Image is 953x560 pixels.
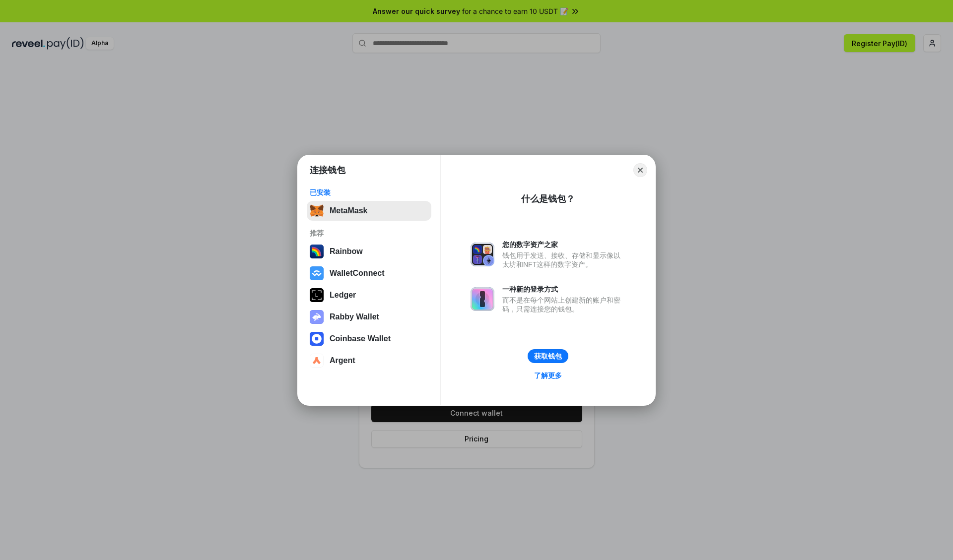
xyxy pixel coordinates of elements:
[534,352,562,361] div: 获取钱包
[330,312,379,321] div: Rabby Wallet
[502,251,625,269] div: 钱包用于发送、接收、存储和显示像以太坊和NFT这样的数字资产。
[310,164,345,176] h1: 连接钱包
[471,287,494,311] img: svg+xml,%3Csvg%20xmlns%3D%22http%3A%2F%2Fwww.w3.org%2F2000%2Fsvg%22%20fill%3D%22none%22%20viewBox...
[307,351,431,371] button: Argent
[502,240,625,249] div: 您的数字资产之家
[310,245,324,258] img: svg+xml,%3Csvg%20width%3D%22120%22%20height%3D%22120%22%20viewBox%3D%220%200%20120%20120%22%20fil...
[330,334,391,343] div: Coinbase Wallet
[310,188,428,197] div: 已安装
[307,307,431,327] button: Rabby Wallet
[307,201,431,221] button: MetaMask
[330,247,363,256] div: Rainbow
[310,332,324,346] img: svg+xml,%3Csvg%20width%3D%2228%22%20height%3D%2228%22%20viewBox%3D%220%200%2028%2028%22%20fill%3D...
[330,206,367,215] div: MetaMask
[307,263,431,283] button: WalletConnect
[528,349,568,363] button: 获取钱包
[310,266,324,280] img: svg+xml,%3Csvg%20width%3D%2228%22%20height%3D%2228%22%20viewBox%3D%220%200%2028%2028%22%20fill%3D...
[307,242,431,261] button: Rainbow
[471,243,494,266] img: svg+xml,%3Csvg%20xmlns%3D%22http%3A%2F%2Fwww.w3.org%2F2000%2Fsvg%22%20fill%3D%22none%22%20viewBox...
[330,269,385,278] div: WalletConnect
[633,163,647,177] button: Close
[502,285,625,294] div: 一种新的登录方式
[330,291,356,300] div: Ledger
[502,296,625,313] div: 而不是在每个网站上创建新的账户和密码，只需连接您的钱包。
[528,369,568,382] a: 了解更多
[307,329,431,349] button: Coinbase Wallet
[310,288,324,302] img: svg+xml,%3Csvg%20xmlns%3D%22http%3A%2F%2Fwww.w3.org%2F2000%2Fsvg%22%20width%3D%2228%22%20height%3...
[307,285,431,305] button: Ledger
[521,193,575,205] div: 什么是钱包？
[310,354,324,368] img: svg+xml,%3Csvg%20width%3D%2228%22%20height%3D%2228%22%20viewBox%3D%220%200%2028%2028%22%20fill%3D...
[330,356,355,365] div: Argent
[310,229,428,238] div: 推荐
[534,371,562,380] div: 了解更多
[310,310,324,324] img: svg+xml,%3Csvg%20xmlns%3D%22http%3A%2F%2Fwww.w3.org%2F2000%2Fsvg%22%20fill%3D%22none%22%20viewBox...
[310,204,324,218] img: svg+xml,%3Csvg%20fill%3D%22none%22%20height%3D%2233%22%20viewBox%3D%220%200%2035%2033%22%20width%...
